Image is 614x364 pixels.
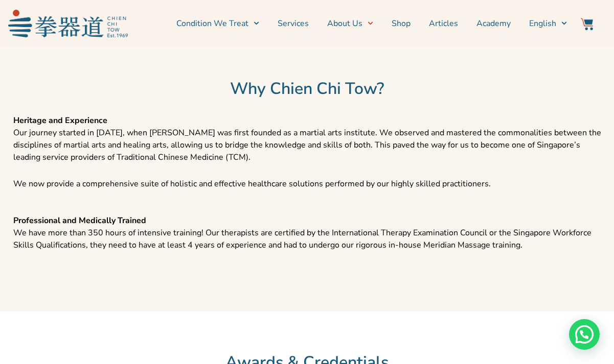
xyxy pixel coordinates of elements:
[13,214,601,251] p: We have more than 350 hours of intensive training! Our therapists are certified by the Internatio...
[278,11,309,36] a: Services
[581,18,593,30] img: Website Icon-03
[476,11,511,36] a: Academy
[13,215,146,226] strong: Professional and Medically Trained
[327,11,373,36] a: About Us
[176,11,259,36] a: Condition We Treat
[5,79,609,99] h2: Why Chien Chi Tow?
[13,178,601,190] p: We now provide a comprehensive suite of holistic and effective healthcare solutions performed by ...
[529,11,567,36] a: Switch to English
[133,11,567,36] nav: Menu
[569,319,600,350] div: Need help? WhatsApp contact
[429,11,458,36] a: Articles
[13,114,601,163] p: Our journey started in [DATE], when [PERSON_NAME] was first founded as a martial arts institute. ...
[13,115,107,126] strong: Heritage and Experience
[392,11,411,36] a: Shop
[529,17,556,30] span: English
